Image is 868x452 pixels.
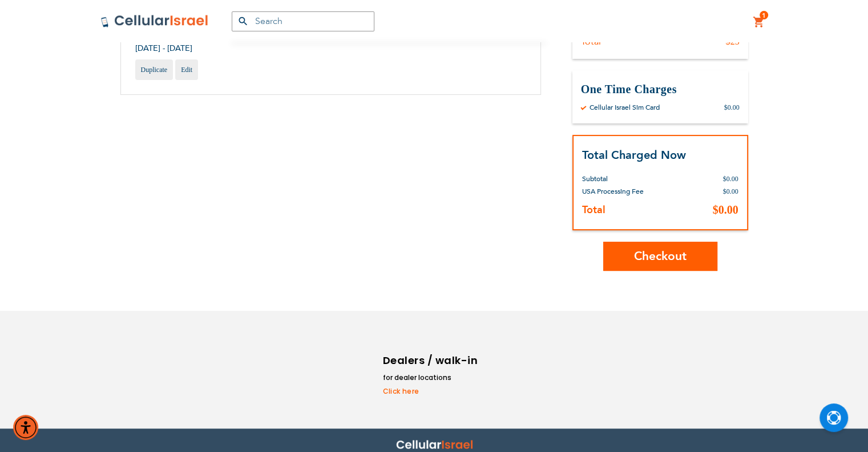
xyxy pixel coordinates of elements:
[724,103,740,112] div: $0.00
[135,43,192,54] span: [DATE] - [DATE]
[713,203,738,216] span: $0.00
[634,248,687,265] span: Checkout
[181,66,192,74] span: Edit
[383,386,480,397] a: Click here
[383,372,480,383] li: for dealer locations
[762,11,766,20] span: 1
[753,15,765,29] a: 1
[383,352,480,369] h6: Dealers / walk-in
[232,11,374,31] input: Search
[723,175,738,183] span: $0.00
[582,147,686,163] strong: Total Charged Now
[582,203,605,217] strong: Total
[175,59,198,80] a: Edit
[581,82,740,97] h3: One Time Charges
[100,14,209,28] img: Cellular Israel Logo
[141,66,168,74] span: Duplicate
[723,187,738,195] span: $0.00
[13,415,38,440] div: Accessibility Menu
[590,103,660,112] div: Cellular Israel Sim Card
[135,59,173,80] a: Duplicate
[603,242,717,271] button: Checkout
[582,187,644,196] span: USA Processing Fee
[581,36,601,47] div: Total
[582,164,692,185] th: Subtotal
